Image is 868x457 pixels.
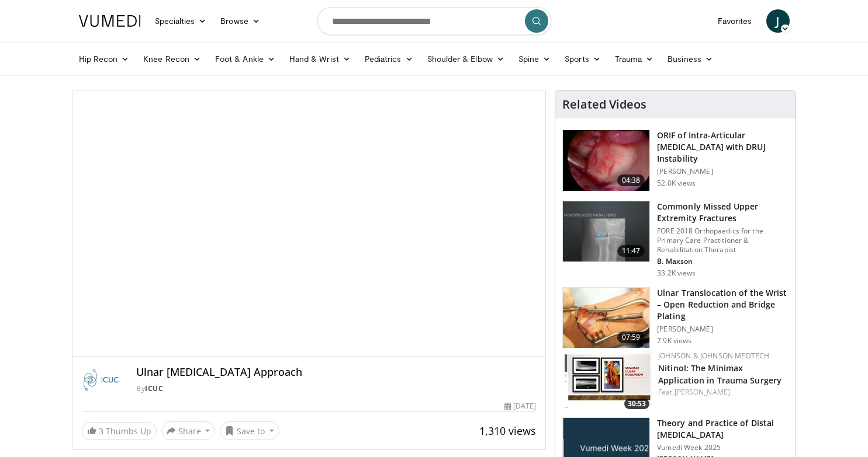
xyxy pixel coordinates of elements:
[161,421,216,440] button: Share
[79,15,141,27] img: VuMedi Logo
[563,130,649,191] img: f205fea7-5dbf-4452-aea8-dd2b960063ad.150x105_q85_crop-smart_upscale.jpg
[624,399,649,409] span: 30:53
[213,9,267,33] a: Browse
[136,383,536,394] div: By
[563,201,649,262] img: b2c65235-e098-4cd2-ab0f-914df5e3e270.150x105_q85_crop-smart_upscale.jpg
[420,47,511,71] a: Shoulder & Elbow
[208,47,282,71] a: Foot & Ankle
[657,226,789,254] p: FORE 2018 Orthopaedics for the Primary Care Practitioner & Rehabilitation Therapist
[617,175,645,186] span: 04:38
[504,401,536,411] div: [DATE]
[220,421,279,440] button: Save to
[617,332,645,343] span: 07:59
[657,130,789,165] h3: ORIF of Intra-Articular [MEDICAL_DATA] with DRUJ Instability
[82,366,123,394] img: ICUC
[148,9,214,33] a: Specialties
[562,130,789,191] a: 04:38 ORIF of Intra-Articular [MEDICAL_DATA] with DRUJ Instability [PERSON_NAME] 52.0K views
[617,245,645,257] span: 11:47
[358,47,420,71] a: Pediatrics
[658,362,781,386] a: Nitinol: The Minimax Application in Trauma Surgery
[657,179,696,188] p: 52.0K views
[72,90,546,357] video-js: Video Player
[608,47,661,71] a: Trauma
[660,47,720,71] a: Business
[675,387,730,397] a: [PERSON_NAME]
[565,351,652,412] img: a71ee1aa-9eb6-4f01-9953-2cf439025f01.150x105_q85_crop-smart_upscale.jpg
[511,47,558,71] a: Spine
[658,351,769,361] a: Johnson & Johnson MedTech
[565,351,652,412] a: 30:53
[657,167,789,176] p: [PERSON_NAME]
[658,387,786,397] div: Feat.
[99,425,103,437] span: 3
[562,201,789,278] a: 11:47 Commonly Missed Upper Extremity Fractures FORE 2018 Orthopaedics for the Primary Care Pract...
[72,47,137,71] a: Hip Recon
[282,47,358,71] a: Hand & Wrist
[657,325,789,334] p: [PERSON_NAME]
[136,366,536,379] h4: Ulnar [MEDICAL_DATA] Approach
[657,257,789,266] p: B. Maxson
[657,417,789,441] h3: Theory and Practice of Distal [MEDICAL_DATA]
[657,443,789,452] p: Vumedi Week 2025
[711,9,759,33] a: Favorites
[657,287,789,322] h3: Ulnar Translocation of the Wrist – Open Reduction and Bridge Plating
[657,336,691,346] p: 7.9K views
[562,97,646,111] h4: Related Videos
[145,383,163,393] a: ICUC
[479,424,536,438] span: 1,310 views
[317,7,551,35] input: Search topics, interventions
[136,47,208,71] a: Knee Recon
[766,9,790,33] a: J
[657,268,696,278] p: 33.2K views
[558,47,608,71] a: Sports
[562,287,789,349] a: 07:59 Ulnar Translocation of the Wrist – Open Reduction and Bridge Plating [PERSON_NAME] 7.9K views
[563,288,649,348] img: 80c898ec-831a-42b7-be05-3ed5b3dfa407.150x105_q85_crop-smart_upscale.jpg
[657,201,789,224] h3: Commonly Missed Upper Extremity Fractures
[82,422,157,440] a: 3 Thumbs Up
